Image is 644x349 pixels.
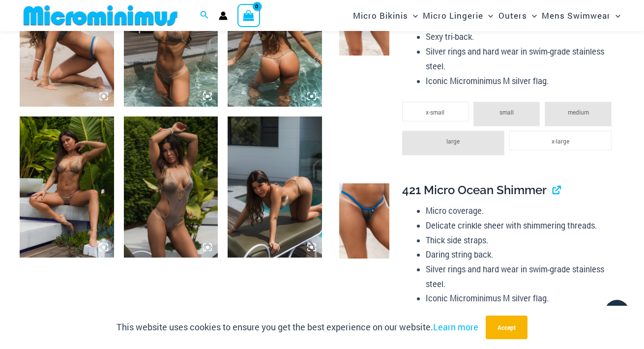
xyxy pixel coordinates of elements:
li: x-small [402,102,468,121]
span: Micro Lingerie [423,3,483,28]
span: Menu Toggle [611,3,620,28]
p: This website uses cookies to ensure you get the best experience on our website. [117,320,478,335]
span: small [499,108,514,116]
span: Menu Toggle [527,3,537,28]
li: Thick side straps. [426,233,616,248]
span: 421 Micro Ocean Shimmer [402,183,547,197]
a: OutersMenu ToggleMenu Toggle [496,3,539,28]
nav: Site Navigation [349,1,624,29]
span: medium [568,108,589,116]
li: x-large [509,131,612,150]
a: Search icon link [200,9,209,22]
li: Silver rings and hard wear in swim-grade stainless steel. [426,44,616,73]
a: Mens SwimwearMenu ToggleMenu Toggle [539,3,623,28]
a: Account icon link [219,11,228,20]
a: Learn more [433,321,478,333]
li: Silver rings and hard wear in swim-grade stainless steel. [426,262,616,291]
img: Lightning Shimmer Glittering Dunes 317 Tri Top 421 Micro [20,116,114,258]
li: large [402,131,504,155]
a: Micro LingerieMenu ToggleMenu Toggle [420,3,496,28]
li: Delicate crinkle sheer with shimmering threads. [426,218,616,233]
li: Iconic Microminimus M silver flag. [426,74,616,88]
img: Lightning Shimmer Ocean Shimmer 421 Micro [339,183,389,259]
span: x-large [552,137,569,145]
span: Menu Toggle [408,3,418,28]
span: x-small [426,108,444,116]
span: Mens Swimwear [542,3,611,28]
li: Micro coverage. [426,204,616,218]
img: Lightning Shimmer Glittering Dunes 819 One Piece Monokini [124,116,218,258]
a: View Shopping Cart, empty [237,4,260,27]
li: Iconic Microminimus M silver flag. [426,291,616,306]
li: small [473,102,540,126]
span: Outers [498,3,527,28]
a: Micro BikinisMenu ToggleMenu Toggle [351,3,420,28]
span: Menu Toggle [483,3,493,28]
li: medium [545,102,611,126]
img: MM SHOP LOGO FLAT [20,4,181,27]
li: Daring string back. [426,247,616,262]
span: Micro Bikinis [353,3,408,28]
span: large [446,137,460,145]
li: Sexy tri-back. [426,29,616,44]
img: Lightning Shimmer Glittering Dunes 819 One Piece Monokini [228,116,322,258]
button: Accept [486,316,527,339]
